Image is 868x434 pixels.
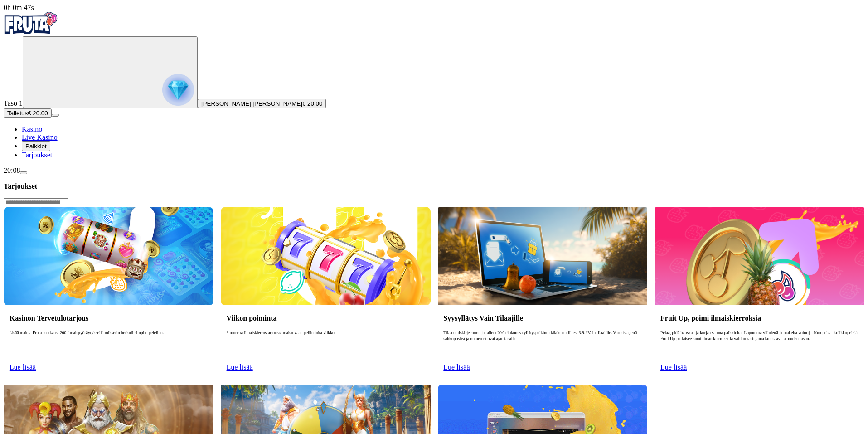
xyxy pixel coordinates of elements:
[4,28,58,36] a: Fruta
[221,207,431,305] img: Viikon poiminta
[201,100,302,107] span: [PERSON_NAME] [PERSON_NAME]
[655,207,864,305] img: Fruit Up, poimi ilmaiskierroksia
[660,363,687,371] a: Lue lisää
[22,125,42,133] a: Kasino
[227,330,425,359] p: 3 tuoretta ilmaiskierrostarjousta maistuvaan peliin joka viikko.
[10,330,208,359] p: Lisää makua Fruta-matkaasi 200 ilmaispyöräytyksellä mikserin herkullisimpiin peleihin.
[4,198,68,207] input: Search
[22,151,52,159] a: Tarjoukset
[4,108,52,118] button: Talletusplus icon€ 20.00
[7,110,28,117] span: Talletus
[20,171,27,174] button: menu
[4,166,20,174] span: 20:08
[28,110,48,117] span: € 20.00
[10,363,36,371] a: Lue lisää
[660,314,858,322] h3: Fruit Up, poimi ilmaiskierroksia
[4,125,864,159] nav: Main menu
[4,12,864,159] nav: Primary
[302,100,322,107] span: € 20.00
[4,182,864,190] h3: Tarjoukset
[22,141,50,151] button: Palkkiot
[227,363,253,371] a: Lue lisää
[443,363,470,371] a: Lue lisää
[23,36,198,108] button: reward progress
[52,114,59,117] button: menu
[22,133,58,141] a: Live Kasino
[227,314,425,322] h3: Viikon poiminta
[4,4,34,11] span: user session time
[4,99,23,107] span: Taso 1
[4,207,213,305] img: Kasinon Tervetulotarjous
[660,330,858,359] p: Pelaa, pidä hauskaa ja korjaa satona palkkioita! Loputonta viihdettä ja makeita voittoja. Kun pel...
[4,12,58,34] img: Fruta
[443,314,641,322] h3: Syysyllätys Vain Tilaajille
[443,330,641,359] p: Tilaa uutiskirjeemme ja talleta 20 € elokuussa yllätyspalkinto kilahtaa tilillesi 3.9.! Vain tila...
[198,99,326,108] button: [PERSON_NAME] [PERSON_NAME]€ 20.00
[162,74,194,106] img: reward progress
[10,314,208,322] h3: Kasinon Tervetulotarjous
[25,143,47,150] span: Palkkiot
[438,207,648,305] img: Syysyllätys Vain Tilaajille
